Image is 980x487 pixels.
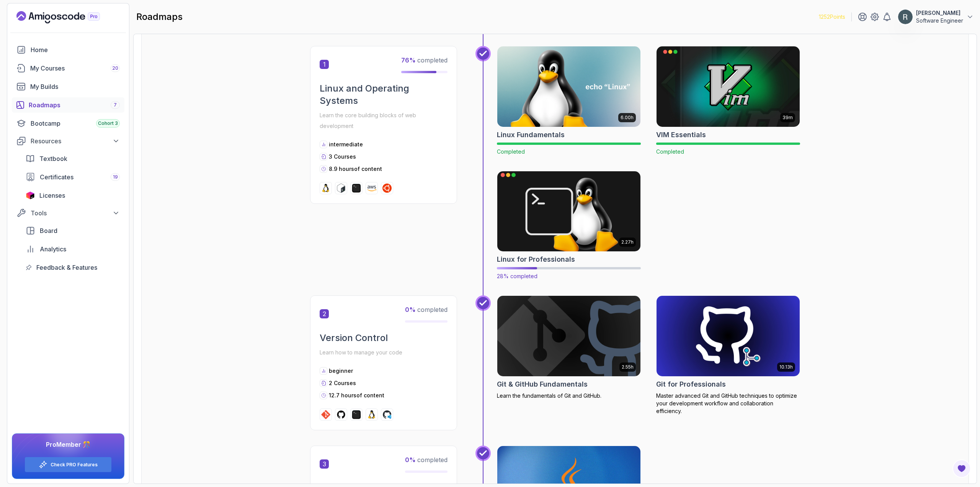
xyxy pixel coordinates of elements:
p: 12.7 hours of content [329,392,384,399]
a: VIM Essentials card39mVIM EssentialsCompleted [656,46,800,156]
img: codespaces logo [382,410,392,419]
p: 2.55h [622,364,634,370]
img: Git & GitHub Fundamentals card [497,296,640,376]
p: intermediate [329,141,363,148]
span: Board [40,226,57,235]
div: Home [31,45,120,54]
p: beginner [329,367,353,375]
span: Cohort 3 [98,120,118,126]
a: Linux for Professionals card2.27hLinux for Professionals28% completed [497,171,641,280]
p: 6.00h [621,115,634,121]
a: analytics [21,241,124,257]
a: Git for Professionals card10.13hGit for ProfessionalsMaster advanced Git and GitHub techniques to... [656,295,800,415]
a: courses [12,61,124,76]
img: VIM Essentials card [657,46,800,127]
span: Completed [656,148,684,155]
a: Check PRO Features [51,462,98,468]
div: Resources [31,136,120,146]
button: Open Feedback Button [952,459,971,478]
h2: Linux Fundamentals [497,130,565,140]
img: linux logo [367,410,376,419]
span: 20 [112,65,118,71]
span: Analytics [40,244,66,254]
button: Resources [12,134,124,148]
span: 7 [114,102,117,108]
img: jetbrains icon [26,192,35,199]
p: Learn the fundamentals of Git and GitHub. [497,392,641,400]
a: home [12,42,124,57]
button: user profile image[PERSON_NAME]Software Engineer [898,9,974,25]
a: textbook [21,151,124,166]
a: Linux Fundamentals card6.00hLinux FundamentalsCompleted [497,46,641,156]
img: Linux Fundamentals card [497,46,640,127]
span: 3 Courses [329,153,356,160]
img: user profile image [898,10,913,24]
a: feedback [21,260,124,275]
p: 1252 Points [819,13,845,21]
a: bootcamp [12,116,124,131]
a: roadmaps [12,97,124,113]
span: Certificates [40,172,73,182]
img: aws logo [367,184,376,193]
img: Linux for Professionals card [494,169,644,253]
button: Tools [12,206,124,220]
h2: Git & GitHub Fundamentals [497,379,588,390]
div: Bootcamp [31,119,120,128]
a: builds [12,79,124,94]
img: github logo [336,410,346,419]
a: licenses [21,188,124,203]
span: Feedback & Features [36,263,97,272]
div: My Courses [30,64,120,73]
h2: roadmaps [136,11,183,23]
span: Textbook [39,154,67,163]
div: Roadmaps [29,100,120,110]
div: Tools [31,208,120,218]
button: Check PRO Features [24,457,112,472]
p: Learn the core building blocks of web development [320,110,448,131]
span: completed [405,456,448,464]
span: completed [405,306,448,313]
h2: Linux and Operating Systems [320,82,448,107]
p: 10.13h [779,364,793,370]
img: linux logo [321,184,330,193]
span: Completed [497,148,525,155]
p: 2.27h [621,239,634,245]
span: 76 % [401,56,416,64]
img: terminal logo [352,410,361,419]
p: 39m [782,115,793,121]
img: terminal logo [352,184,361,193]
span: 19 [113,174,118,180]
span: 2 [320,309,329,318]
img: ubuntu logo [382,184,392,193]
h2: Linux for Professionals [497,254,575,265]
span: 0 % [405,456,416,464]
p: Master advanced Git and GitHub techniques to optimize your development workflow and collaboration... [656,392,800,415]
span: 3 [320,459,329,469]
span: Licenses [39,191,65,200]
a: certificates [21,169,124,185]
span: 28% completed [497,273,537,279]
div: My Builds [30,82,120,91]
p: 8.9 hours of content [329,165,382,173]
a: Landing page [16,11,118,23]
img: git logo [321,410,330,419]
span: 2 Courses [329,380,356,386]
a: board [21,223,124,238]
h2: Version Control [320,332,448,344]
span: 0 % [405,306,416,313]
p: [PERSON_NAME] [916,9,963,17]
h2: Git for Professionals [656,379,726,390]
p: Learn how to manage your code [320,347,448,358]
a: Git & GitHub Fundamentals card2.55hGit & GitHub FundamentalsLearn the fundamentals of Git and Git... [497,295,641,400]
img: Git for Professionals card [657,296,800,376]
span: 1 [320,60,329,69]
span: completed [401,56,448,64]
img: bash logo [336,184,346,193]
h2: VIM Essentials [656,130,706,140]
p: Software Engineer [916,17,963,25]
